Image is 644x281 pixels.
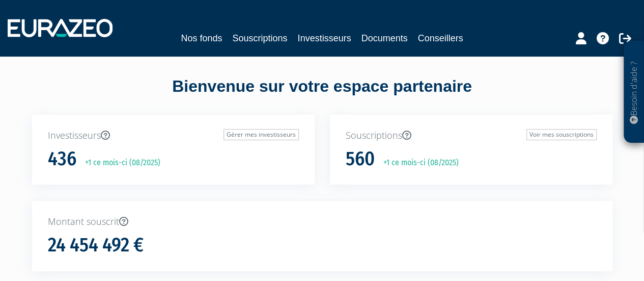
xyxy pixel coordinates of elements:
[8,19,113,37] img: 1732889491-logotype_eurazeo_blanc_rvb.png
[376,157,459,169] p: +1 ce mois-ci (08/2025)
[526,129,597,140] a: Voir mes souscriptions
[346,148,375,170] h1: 560
[48,215,597,228] p: Montant souscrit
[24,75,620,115] div: Bienvenue sur votre espace partenaire
[223,129,299,140] a: Gérer mes investisseurs
[232,31,287,45] a: Souscriptions
[48,129,299,142] p: Investisseurs
[297,31,351,45] a: Investisseurs
[418,31,463,45] a: Conseillers
[78,157,160,169] p: +1 ce mois-ci (08/2025)
[48,235,144,256] h1: 24 454 492 €
[48,148,76,170] h1: 436
[361,31,408,45] a: Documents
[181,31,222,45] a: Nos fonds
[628,46,640,138] p: Besoin d'aide ?
[346,129,597,142] p: Souscriptions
